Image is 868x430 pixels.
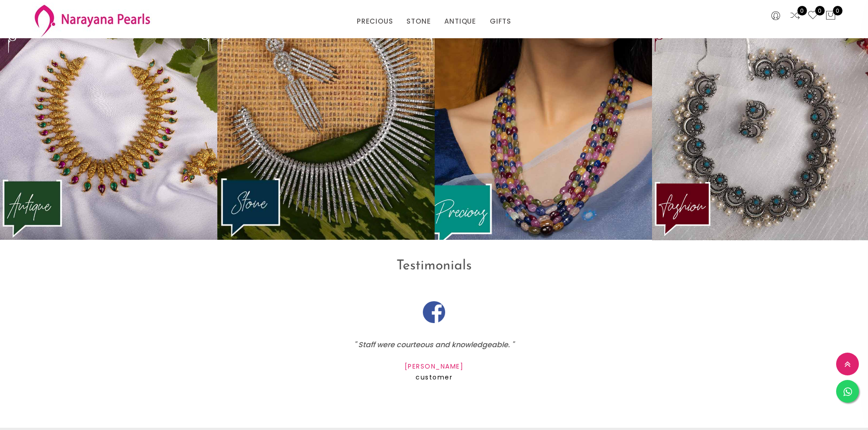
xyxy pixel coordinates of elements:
a: STONE [406,15,431,28]
span: 0 [797,6,807,15]
p: " Staff were courteous and knowledgeable. " [213,338,655,352]
span: 0 [833,6,842,15]
h5: [PERSON_NAME] [213,362,655,370]
img: fb.png [423,301,445,324]
button: 0 [825,10,836,22]
a: 0 [807,10,818,22]
img: Precious [424,0,663,252]
span: customer [416,373,452,382]
a: PRECIOUS [357,15,393,28]
img: Stone [217,12,435,240]
a: 0 [790,10,801,22]
a: ANTIQUE [444,15,476,28]
a: GIFTS [490,15,511,28]
span: 0 [815,6,825,15]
